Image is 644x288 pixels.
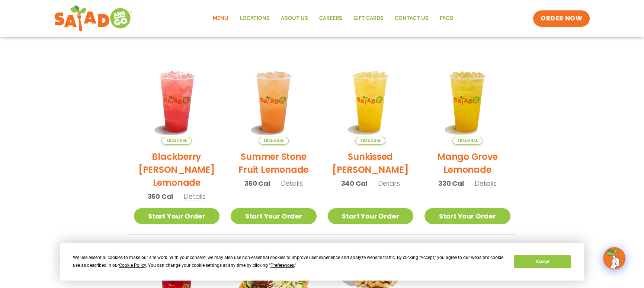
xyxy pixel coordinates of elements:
[148,191,173,201] span: 360 Cal
[424,59,510,145] img: Product photo for Mango Grove Lemonade
[341,178,368,188] span: 340 Cal
[328,208,414,224] a: Start Your Order
[134,150,220,189] h2: Blackberry [PERSON_NAME] Lemonade
[234,10,275,27] a: Locations
[604,248,625,269] img: wpChatIcon
[119,263,146,268] span: Cookie Policy
[389,10,434,27] a: Contact Us
[378,179,400,188] span: Details
[60,243,584,281] div: Cookie Consent Prompt
[438,178,464,188] span: 330 Cal
[184,192,206,201] span: Details
[231,59,317,145] img: Product photo for Summer Stone Fruit Lemonade
[244,178,270,188] span: 360 Cal
[231,208,317,224] a: Start Your Order
[424,208,510,224] a: Start Your Order
[259,137,289,145] span: Seasonal
[231,150,317,176] h2: Summer Stone Fruit Lemonade
[314,10,348,27] a: Careers
[207,10,234,27] a: Menu
[541,14,582,23] span: ORDER NOW
[161,137,192,145] span: Seasonal
[270,263,294,268] span: Preferences
[348,10,389,27] a: GIFT CARDS
[328,59,414,145] img: Product photo for Sunkissed Yuzu Lemonade
[424,150,510,176] h2: Mango Grove Lemonade
[514,255,571,268] button: Accept
[281,179,303,188] span: Details
[275,10,314,27] a: About Us
[73,254,505,269] div: We use essential cookies to make our site work. With your consent, we may also use non-essential ...
[207,10,459,27] nav: Menu
[533,10,590,27] a: ORDER NOW
[54,4,132,33] img: new-SAG-logo-768×292
[134,208,220,224] a: Start Your Order
[475,179,497,188] span: Details
[134,59,220,145] img: Product photo for Blackberry Bramble Lemonade
[452,137,483,145] span: Seasonal
[328,150,414,176] h2: Sunkissed [PERSON_NAME]
[434,10,459,27] a: FAQs
[355,137,385,145] span: Seasonal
